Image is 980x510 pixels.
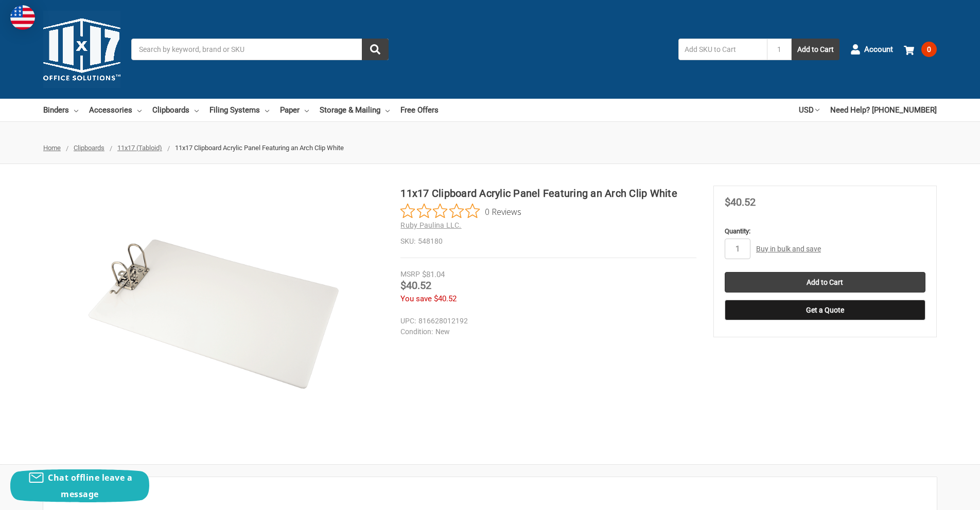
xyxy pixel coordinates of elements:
button: Add to Cart [792,39,839,60]
span: $40.52 [400,279,431,292]
span: Chat offline leave a message [48,472,132,500]
button: Rated 0 out of 5 stars from 0 reviews. Jump to reviews. [400,204,521,219]
span: 0 [921,42,937,57]
span: You save [400,294,432,303]
a: Accessories [89,99,142,121]
div: MSRP [400,269,420,280]
a: 11x17 (Tabloid) [117,144,162,152]
span: Account [864,44,893,56]
span: $40.52 [434,294,457,303]
h1: 11x17 Clipboard Acrylic Panel Featuring an Arch Clip White [400,186,696,201]
a: 0 [904,36,937,63]
dd: New [400,326,692,337]
input: Search by keyword, brand or SKU [131,39,389,60]
dd: 816628012192 [400,316,692,326]
a: Free Offers [400,99,439,121]
a: Clipboards [74,144,104,152]
a: Ruby Paulina LLC. [400,221,461,229]
input: Add SKU to Cart [678,39,767,60]
h2: Description [54,488,926,503]
dd: 548180 [400,236,696,247]
a: Filing Systems [209,99,269,121]
a: Need Help? [PHONE_NUMBER] [830,99,937,121]
label: Quantity: [725,226,925,236]
span: 0 Reviews [485,204,521,219]
button: Get a Quote [725,300,925,320]
img: duty and tax information for United States [10,5,35,30]
span: $81.04 [422,270,445,279]
a: Binders [43,99,78,121]
a: Paper [280,99,309,121]
dt: UPC: [400,316,416,326]
a: Home [43,144,61,152]
a: Account [850,36,893,63]
img: 11x17 Clipboard Acrylic Panel Featuring an Arch Clip White [85,186,342,443]
dt: Condition: [400,326,433,337]
button: Chat offline leave a message [10,469,149,502]
span: $40.52 [725,196,756,208]
span: 11x17 Clipboard Acrylic Panel Featuring an Arch Clip White [175,144,344,152]
dt: SKU: [400,236,415,247]
img: 11x17.com [43,11,120,88]
a: USD [799,99,819,121]
a: Buy in bulk and save [756,245,821,253]
a: Storage & Mailing [320,99,390,121]
input: Add to Cart [725,272,925,293]
a: Clipboards [152,99,199,121]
